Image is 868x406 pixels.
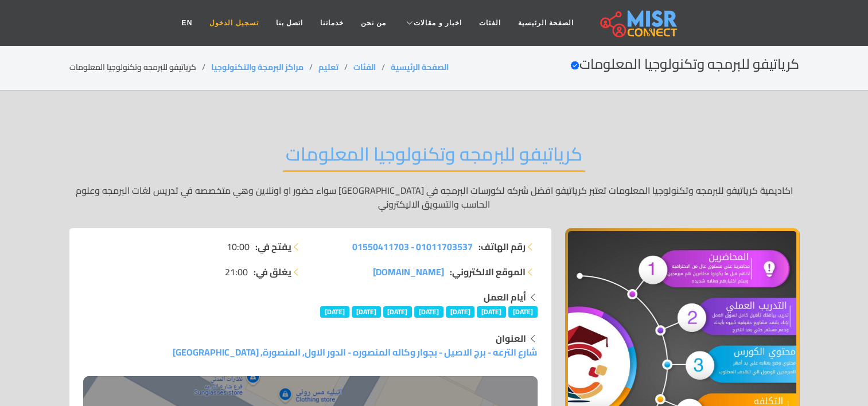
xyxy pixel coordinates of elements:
a: اخبار و مقالات [395,12,470,34]
a: الفئات [470,12,509,34]
a: تسجيل الدخول [201,12,267,34]
span: 01011703537 - 01550411703 [352,238,473,255]
span: [DATE] [477,306,506,318]
a: من نحن [352,12,395,34]
p: اكاديمية كرياتيفو للبرمجه وتكنولوجيا المعلومات تعتبر كرياتيفو افضل شركه لكورسات البرمجه في [GEOGR... [69,184,799,211]
a: الصفحة الرئيسية [509,12,582,34]
span: [DATE] [446,306,475,318]
span: [DATE] [414,306,443,318]
span: 10:00 [227,240,250,253]
a: مراكز البرمجة والتكنولوجيا [211,60,303,75]
a: الفئات [353,60,376,75]
span: اخبار و مقالات [414,18,462,28]
strong: أيام العمل [484,288,526,306]
a: خدماتنا [312,12,352,34]
span: [DOMAIN_NAME] [373,263,444,280]
h2: كرياتيفو للبرمجه وتكنولوجيا المعلومات [570,56,799,73]
strong: العنوان [496,330,526,347]
h2: كرياتيفو للبرمجه وتكنولوجيا المعلومات [283,143,585,172]
a: EN [173,12,201,34]
strong: يفتح في: [255,240,291,253]
a: الصفحة الرئيسية [391,60,449,75]
span: 21:00 [225,265,248,279]
a: تعليم [318,60,338,75]
strong: الموقع الالكتروني: [450,265,526,279]
span: [DATE] [508,306,538,318]
span: [DATE] [320,306,349,318]
strong: يغلق في: [254,265,291,279]
a: 01011703537 - 01550411703 [352,240,473,253]
span: [DATE] [352,306,381,318]
strong: رقم الهاتف: [478,240,526,253]
svg: Verified account [570,61,579,70]
span: [DATE] [383,306,412,318]
img: main.misr_connect [600,9,677,37]
li: كرياتيفو للبرمجه وتكنولوجيا المعلومات [69,61,211,73]
a: [DOMAIN_NAME] [373,265,444,279]
a: اتصل بنا [267,12,312,34]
